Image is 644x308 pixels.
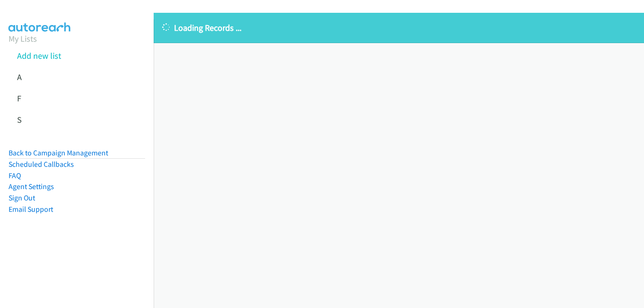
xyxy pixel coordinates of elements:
a: Scheduled Callbacks [9,160,74,169]
a: S [17,114,22,125]
a: Add new list [17,50,61,61]
a: My Lists [9,33,37,44]
a: Agent Settings [9,182,54,191]
a: Sign Out [9,193,35,202]
a: A [17,72,22,82]
a: FAQ [9,171,21,180]
a: Back to Campaign Management [9,148,108,157]
a: Email Support [9,205,53,214]
p: Loading Records ... [162,21,635,34]
a: F [17,93,21,104]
